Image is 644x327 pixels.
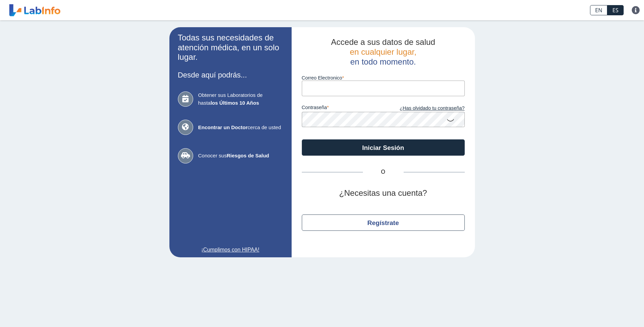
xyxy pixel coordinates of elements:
h3: Desde aquí podrás... [178,71,283,79]
span: O [363,168,404,176]
span: Obtener sus Laboratorios de hasta [198,91,283,107]
span: cerca de usted [198,124,283,132]
span: en cualquier lugar, [350,47,416,56]
b: Riesgos de Salud [227,153,269,158]
a: ¡Cumplimos con HIPAA! [178,246,283,254]
label: Correo Electronico [302,75,465,81]
button: Iniciar Sesión [302,139,465,156]
b: Encontrar un Doctor [198,124,248,130]
h2: ¿Necesitas una cuenta? [302,188,465,198]
h2: Todas sus necesidades de atención médica, en un solo lugar. [178,33,283,62]
a: ¿Has olvidado tu contraseña? [383,105,465,112]
span: Conocer sus [198,152,283,160]
label: contraseña [302,105,383,112]
a: EN [590,5,607,15]
button: Regístrate [302,214,465,231]
span: Accede a sus datos de salud [331,37,435,47]
a: ES [607,5,624,15]
b: los Últimos 10 Años [210,100,259,106]
span: en todo momento. [350,57,416,66]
